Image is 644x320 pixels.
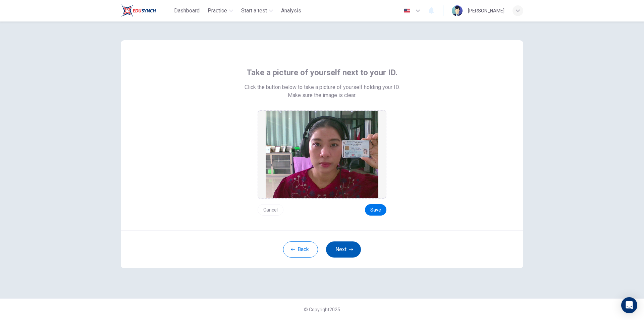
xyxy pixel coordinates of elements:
span: Practice [208,7,227,15]
img: Train Test logo [121,4,156,17]
span: Make sure the image is clear. [288,91,356,99]
img: en [403,8,411,13]
a: Train Test logo [121,4,171,17]
button: Dashboard [171,5,202,17]
div: [PERSON_NAME] [468,7,504,15]
span: © Copyright 2025 [304,307,340,312]
img: preview screemshot [266,111,378,198]
span: Take a picture of yourself next to your ID. [247,67,397,78]
button: Cancel [258,204,283,216]
button: Back [283,241,318,258]
button: Analysis [278,5,304,17]
div: Open Intercom Messenger [621,297,637,313]
span: Analysis [281,7,301,15]
span: Dashboard [174,7,200,15]
button: Start a test [238,5,276,17]
button: Save [365,204,386,216]
button: Practice [205,5,236,17]
img: Profile picture [452,5,463,16]
span: Click the button below to take a picture of yourself holding your ID. [245,83,400,91]
span: Start a test [241,7,267,15]
button: Next [326,241,361,258]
